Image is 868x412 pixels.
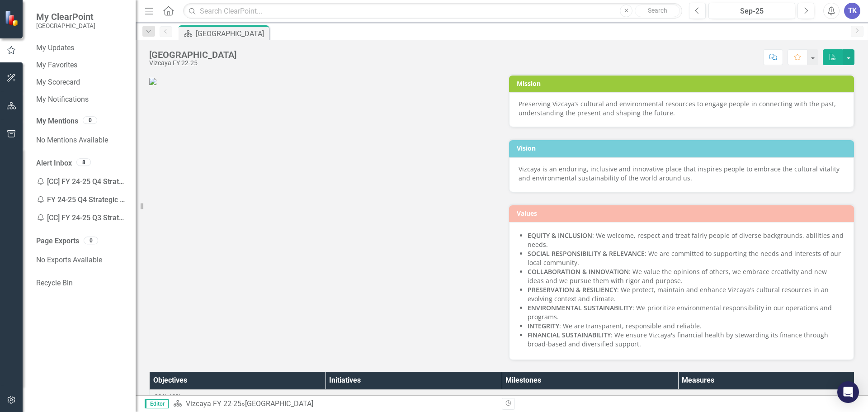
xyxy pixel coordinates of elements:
div: Vizcaya is an enduring, inclusive and innovative place that inspires people to embrace the cultur... [519,165,844,183]
li: : We protect, maintain and enhance Vizcaya's cultural resources in an evolving context and climate. [528,285,844,303]
div: 8 [76,158,91,166]
li: : We prioritize environmental responsibility in our operations and programs. [528,303,844,322]
div: Preserving Vizcaya’s cultural and environmental resources to engage people in connecting with the... [519,99,844,118]
input: Search ClearPoint... [183,3,682,19]
a: Recycle Bin [36,278,127,289]
li: : We welcome, respect and treat fairly people of diverse backgrounds, abilities and needs. [528,231,844,249]
span: Editor [145,399,169,408]
small: [GEOGRAPHIC_DATA] [36,22,95,29]
span: Search [648,7,667,14]
li: : We are committed to supporting the needs and interests of our local community. [528,249,844,267]
a: My Mentions [36,116,78,127]
div: Open Intercom Messenger [837,381,859,403]
strong: PRESERVATION & RESILIENCY [528,285,617,294]
div: No Mentions Available [36,131,127,149]
a: My Notifications [36,95,127,105]
strong: ENVIRONMENTAL SUSTAINABILITY [528,303,632,312]
div: FY 24-25 Q4 Strategic Plan - Enter your data Remin... [36,191,127,209]
div: Goal Area [154,393,849,400]
div: [CC] FY 24-25 Q4 Strategic Plan - Enter your data Reminder [36,173,127,191]
div: [GEOGRAPHIC_DATA] [149,50,236,60]
strong: SOCIAL RESPONSIBILITY & RELEVANCE [528,249,645,258]
a: Vizcaya FY 22-25 [186,399,241,408]
strong: COLLABORATION & INNOVATION [528,267,629,276]
img: VIZ_LOGO_2955_RGB.jpg [149,78,156,85]
strong: FINANCIAL SUSTAINABILITY [528,331,611,339]
div: No Exports Available [36,251,127,269]
a: My Scorecard [36,77,127,88]
strong: INTEGRITY [528,322,559,330]
img: ClearPoint Strategy [5,10,20,26]
div: [GEOGRAPHIC_DATA] [245,399,313,408]
a: My Favorites [36,60,127,71]
h3: Vision [517,145,849,152]
button: Sep-25 [708,3,795,19]
div: 0 [84,237,98,244]
strong: EQUITY & INCLUSION [528,231,592,240]
div: » [173,399,495,409]
button: TK [844,3,860,19]
div: Vizcaya FY 22-25 [149,60,236,66]
span: My ClearPoint [36,11,95,22]
div: [CC] FY 24-25 Q3 Strategic Plan - Enter your data Reminder [36,209,127,227]
div: [GEOGRAPHIC_DATA] [196,28,267,39]
li: : We are transparent, responsible and reliable. [528,322,844,331]
li: : We value the opinions of others, we embrace creativity and new ideas and we pursue them with ri... [528,267,844,285]
a: Alert Inbox [36,158,72,169]
h3: Values [517,210,849,217]
button: Search [635,5,680,17]
a: Page Exports [36,236,79,246]
a: My Updates [36,43,127,53]
div: 0 [83,116,97,124]
div: Sep-25 [712,6,792,17]
h3: Mission [517,80,849,87]
li: : We ensure Vizcaya's financial health by stewarding its finance through broad-based and diversif... [528,331,844,349]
